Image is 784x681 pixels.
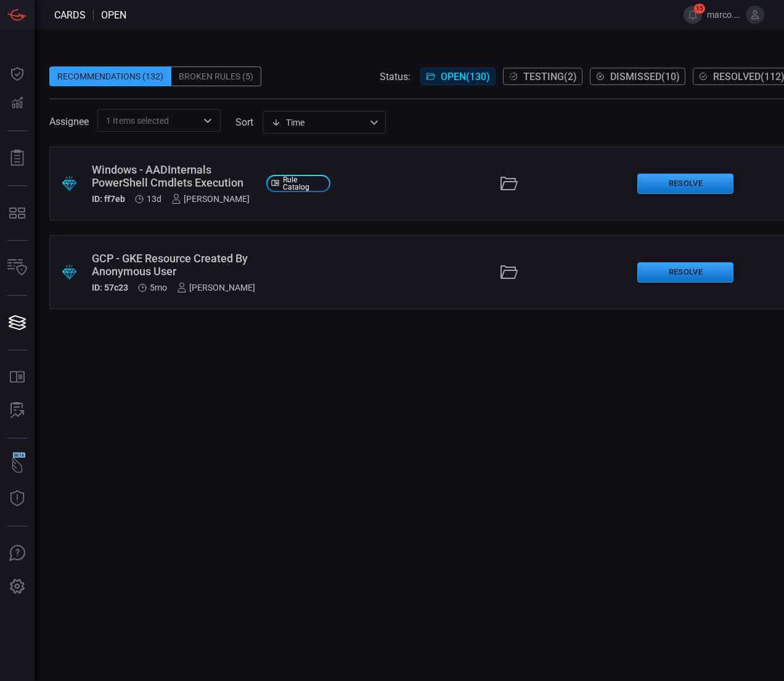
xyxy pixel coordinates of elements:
button: 15 [684,6,702,24]
span: Mar 17, 2025 7:05 AM [150,283,167,292]
h5: ID: ff7eb [92,194,125,204]
button: MITRE - Detection Posture [2,198,32,228]
button: Open(130) [420,68,496,85]
button: Dismissed(10) [590,68,685,85]
button: Resolve [637,262,733,283]
span: marco.[PERSON_NAME] [707,10,741,20]
span: 1 Items selected [106,115,169,127]
span: open [101,9,126,21]
button: Threat Intelligence [2,484,32,514]
span: Cards [54,9,86,21]
button: Open [199,112,216,129]
button: Wingman [2,451,32,480]
div: Recommendations (132) [49,66,171,86]
span: Aug 05, 2025 4:03 AM [147,194,161,204]
span: Rule Catalog [283,176,325,191]
span: Testing ( 2 ) [523,71,577,83]
button: Rule Catalog [2,363,32,392]
button: Preferences [2,572,32,602]
button: Resolve [637,174,733,194]
button: Reports [2,143,32,173]
div: GCP - GKE Resource Created By Anonymous User [92,252,256,278]
span: 15 [694,4,705,14]
button: Dashboard [2,59,32,89]
button: Detections [2,89,32,118]
div: Windows - AADInternals PowerShell Cmdlets Execution [92,163,256,189]
div: [PERSON_NAME] [171,194,250,204]
button: Cards [2,308,32,337]
div: Time [271,116,366,129]
h5: ID: 57c23 [92,283,128,292]
div: Broken Rules (5) [171,66,261,86]
span: Assignee [49,116,89,127]
button: ALERT ANALYSIS [2,396,32,425]
button: Ask Us A Question [2,539,32,568]
button: Inventory [2,253,32,283]
div: [PERSON_NAME] [177,283,255,292]
span: Status: [380,71,410,83]
span: Open ( 130 ) [441,71,490,83]
button: Testing(2) [503,68,582,85]
span: Dismissed ( 10 ) [610,71,680,83]
label: sort [235,116,253,128]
